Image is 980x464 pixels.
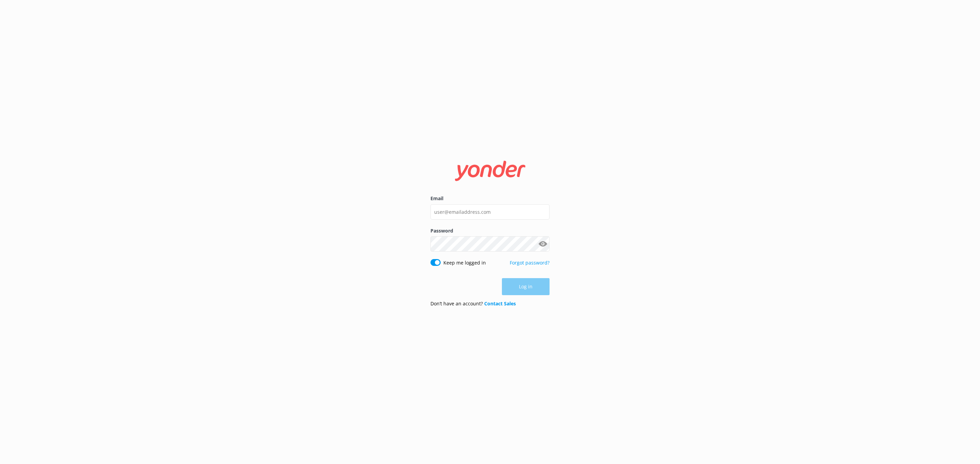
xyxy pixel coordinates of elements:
[536,237,550,251] button: Show password
[430,300,516,307] p: Don’t have an account?
[430,195,550,202] label: Email
[484,300,516,307] a: Contact Sales
[430,227,550,235] label: Password
[430,204,550,220] input: user@emailaddress.com
[443,259,486,267] label: Keep me logged in
[510,259,550,266] a: Forgot password?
